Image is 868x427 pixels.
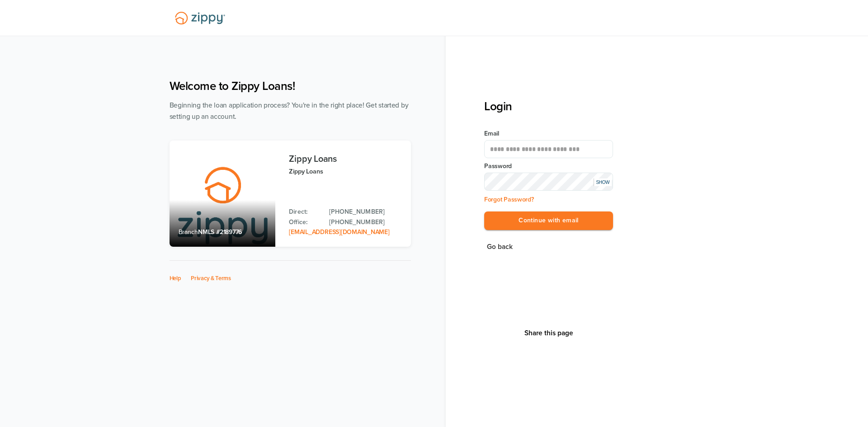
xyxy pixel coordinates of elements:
a: Forgot Password? [484,196,534,203]
a: Office Phone: 512-975-2947 [329,217,401,227]
input: Input Password [484,173,613,191]
span: Branch [179,228,198,236]
p: Direct: [289,207,320,217]
button: Go back [484,241,515,253]
span: Beginning the loan application process? You're in the right place! Get started by setting up an a... [170,101,409,121]
a: Email Address: zippyguide@zippymh.com [289,228,389,236]
h3: Login [484,99,613,113]
a: Direct Phone: 512-975-2947 [329,207,401,217]
div: SHOW [594,178,612,186]
a: Privacy & Terms [191,275,231,282]
p: Office: [289,217,320,227]
button: Share This Page [522,328,576,338]
input: Email Address [484,140,613,158]
span: NMLS #2189776 [198,228,242,236]
img: Lender Logo [170,8,231,28]
label: Password [484,162,613,171]
a: Help [170,275,181,282]
label: Email [484,129,613,138]
button: Continue with email [484,211,613,230]
h3: Zippy Loans [289,154,401,164]
p: Zippy Loans [289,166,401,177]
h1: Welcome to Zippy Loans! [170,79,411,93]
